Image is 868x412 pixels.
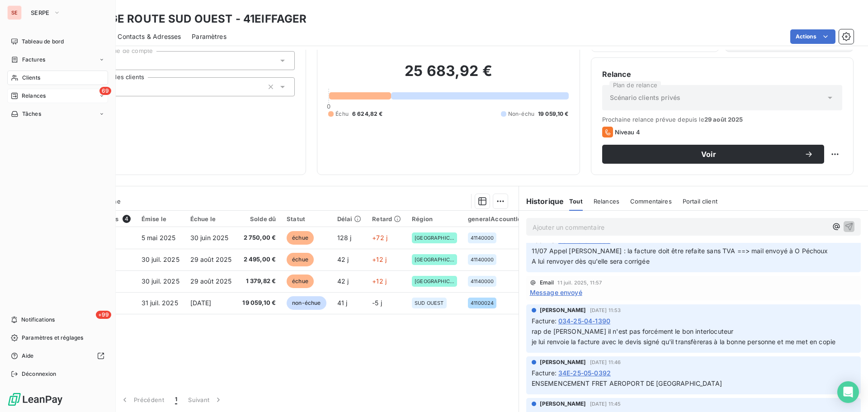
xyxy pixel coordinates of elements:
span: Clients [22,74,40,82]
span: 41140000 [471,235,494,241]
span: [DATE] 11:46 [590,360,621,365]
span: 30 juil. 2025 [142,277,179,285]
span: 30 juin 2025 [190,234,229,242]
a: Aide [7,349,108,363]
span: Niveau 4 [615,128,640,136]
div: Échue le [190,215,232,223]
span: 2 750,00 € [242,233,276,242]
span: 42 j [337,256,349,263]
span: +12 j [372,277,387,285]
button: 1 [170,390,183,409]
span: non-échue [287,296,326,310]
span: [GEOGRAPHIC_DATA] [415,279,454,284]
span: 11/07 Appel [PERSON_NAME] : la facture doit être refaite sans TVA ==> mail envoyé à O Péchoux A l... [532,247,828,265]
span: 034-25-04-1390 [558,316,610,326]
span: 34E-25-05-0392 [558,368,611,378]
span: Message envoyé [530,288,582,297]
div: Délai [337,215,362,223]
span: Factures [22,56,45,64]
h2: 25 683,92 € [328,62,568,89]
span: [GEOGRAPHIC_DATA] [415,235,454,241]
div: Open Intercom Messenger [837,381,859,403]
span: échue [287,253,314,266]
span: 1 [175,395,177,404]
span: Voir [613,151,804,158]
span: Tout [569,198,583,205]
span: 4 [123,215,131,223]
div: Émise le [142,215,179,223]
span: Non-échu [508,110,534,118]
span: 29 août 2025 [190,277,232,285]
span: 2 495,00 € [242,255,276,264]
span: Facture : [532,368,557,378]
span: Tableau de bord [22,38,64,46]
span: Notifications [21,316,55,324]
span: Prochaine relance prévue depuis le [602,116,842,123]
span: [PERSON_NAME] [540,358,586,366]
span: -5 j [372,299,382,307]
span: 41140000 [471,257,494,262]
button: Voir [602,145,824,164]
span: 29 août 2025 [704,116,743,123]
span: 30 juil. 2025 [142,256,179,263]
span: échue [287,275,314,288]
div: Solde dû [242,215,276,223]
span: Portail client [683,198,717,205]
span: [DATE] 11:45 [590,401,621,407]
button: Précédent [115,390,170,409]
span: échue [287,231,314,245]
span: ENSEMENCEMENT FRET AEROPORT DE [GEOGRAPHIC_DATA] [532,379,722,387]
span: Aide [22,352,34,360]
h6: Relance [602,69,842,80]
span: Contacts & Adresses [118,32,181,41]
span: [GEOGRAPHIC_DATA] [415,257,454,262]
span: rap de [PERSON_NAME] il n'est pas forcément le bon interlocuteur je lui renvoie la facture avec l... [532,327,835,346]
span: Échu [335,110,349,118]
span: 69 [99,87,111,95]
span: Déconnexion [22,370,57,378]
div: SE [7,5,22,20]
span: Relances [594,198,619,205]
span: [PERSON_NAME] [540,400,586,408]
span: 1 379,82 € [242,277,276,286]
span: 41 j [337,299,348,307]
span: Commentaires [630,198,672,205]
span: SERPE [31,9,50,16]
span: [PERSON_NAME] [540,306,586,314]
img: Logo LeanPay [7,392,63,407]
span: [DATE] 11:53 [590,308,621,313]
span: 29 août 2025 [190,256,232,263]
span: 31 juil. 2025 [142,299,178,307]
span: Tâches [22,110,41,118]
span: Scénario clients privés [610,93,680,102]
button: Actions [790,29,835,44]
span: 5 mai 2025 [142,234,176,242]
span: Relances [22,92,46,100]
span: 41140000 [471,279,494,284]
span: SUD OUEST [415,300,443,306]
span: Paramètres et réglages [22,334,83,342]
span: Email [540,280,554,285]
span: 19 059,10 € [538,110,569,118]
span: +72 j [372,234,387,242]
span: Paramètres [192,32,226,41]
div: generalAccountId [468,215,521,223]
div: Retard [372,215,401,223]
h6: Historique [519,196,564,207]
div: Région [412,215,457,223]
span: +99 [96,311,111,319]
button: Suivant [183,390,228,409]
span: 11 juil. 2025, 11:57 [557,280,602,285]
span: 41100024 [471,300,494,306]
span: 19 059,10 € [242,298,276,308]
span: 0 [327,103,330,110]
span: [DATE] [190,299,212,307]
span: 42 j [337,277,349,285]
span: 6 624,82 € [352,110,383,118]
span: +12 j [372,256,387,263]
span: Facture : [532,316,557,326]
div: Statut [287,215,326,223]
span: 128 j [337,234,352,242]
h3: EIFFAGE ROUTE SUD OUEST - 41EIFFAGER [80,11,307,27]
